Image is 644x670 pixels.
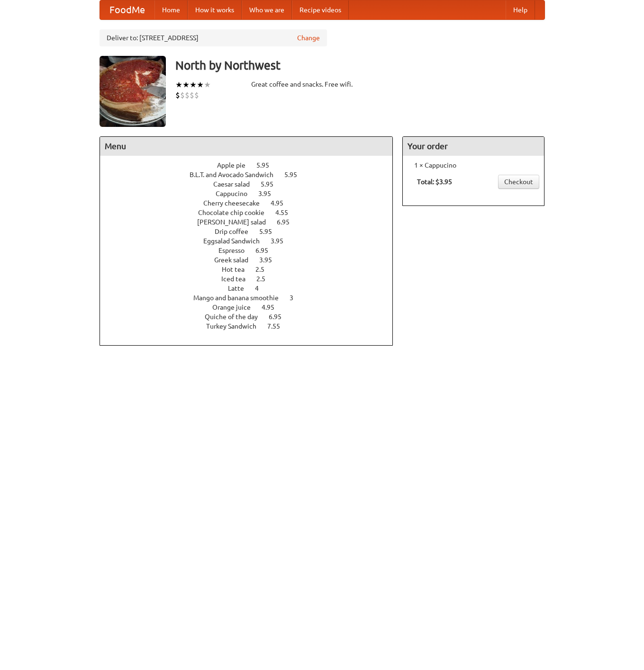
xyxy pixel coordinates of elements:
[185,90,190,100] li: $
[228,285,254,292] span: Latte
[206,322,298,330] a: Turkey Sandwich 7.55
[188,0,242,19] a: How it works
[182,80,190,90] li: ★
[197,80,204,90] li: ★
[216,190,257,197] span: Cappucino
[506,0,535,19] a: Help
[204,80,211,90] li: ★
[255,266,274,273] span: 2.5
[154,0,188,19] a: Home
[215,228,258,235] span: Drip coffee
[190,171,283,179] span: B.L.T. and Avocado Sandwich
[180,90,185,100] li: $
[222,266,254,273] span: Hot tea
[498,175,539,189] a: Checkout
[290,294,303,302] span: 3
[251,80,393,89] div: Great coffee and snacks. Free wifi.
[261,180,283,188] span: 5.95
[193,294,311,302] a: Mango and banana smoothie 3
[259,256,281,264] span: 3.95
[403,137,544,156] h4: Your order
[271,237,293,245] span: 3.95
[277,218,299,226] span: 6.95
[242,0,292,19] a: Who we are
[218,247,286,254] a: Espresso 6.95
[408,161,539,170] li: 1 × Cappucino
[100,29,327,46] div: Deliver to: [STREET_ADDRESS]
[255,247,278,254] span: 6.95
[198,209,274,216] span: Chocolate chip cookie
[256,161,279,169] span: 5.95
[214,256,258,264] span: Greek salad
[218,247,254,254] span: Espresso
[222,266,282,273] a: Hot tea 2.5
[190,171,315,179] a: B.L.T. and Avocado Sandwich 5.95
[213,180,291,188] a: Caesar salad 5.95
[214,256,290,264] a: Greek salad 3.95
[228,285,276,292] a: Latte 4
[213,180,259,188] span: Caesar salad
[212,304,292,311] a: Orange juice 4.95
[292,0,349,19] a: Recipe videos
[258,190,281,197] span: 3.95
[100,137,393,156] h4: Menu
[269,313,291,321] span: 6.95
[203,199,301,207] a: Cherry cheesecake 4.95
[221,275,283,283] a: Iced tea 2.5
[175,80,182,90] li: ★
[215,228,290,235] a: Drip coffee 5.95
[275,209,298,216] span: 4.55
[216,190,289,197] a: Cappucino 3.95
[100,56,166,127] img: angular.jpg
[205,313,267,321] span: Quiche of the day
[193,294,288,302] span: Mango and banana smoothie
[197,218,275,226] span: [PERSON_NAME] salad
[175,90,180,100] li: $
[100,0,154,19] a: FoodMe
[255,285,268,292] span: 4
[271,199,293,207] span: 4.95
[284,171,307,179] span: 5.95
[194,90,199,100] li: $
[203,237,301,245] a: Eggsalad Sandwich 3.95
[190,90,194,100] li: $
[212,304,260,311] span: Orange juice
[203,237,269,245] span: Eggsalad Sandwich
[197,218,307,226] a: [PERSON_NAME] salad 6.95
[217,161,287,169] a: Apple pie 5.95
[297,33,320,43] a: Change
[206,322,266,330] span: Turkey Sandwich
[267,322,290,330] span: 7.55
[198,209,306,216] a: Chocolate chip cookie 4.55
[175,56,545,75] h3: North by Northwest
[262,304,284,311] span: 4.95
[417,178,452,186] b: Total: $3.95
[256,275,275,283] span: 2.5
[205,313,299,321] a: Quiche of the day 6.95
[259,228,281,235] span: 5.95
[217,161,255,169] span: Apple pie
[221,275,255,283] span: Iced tea
[203,199,269,207] span: Cherry cheesecake
[190,80,197,90] li: ★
